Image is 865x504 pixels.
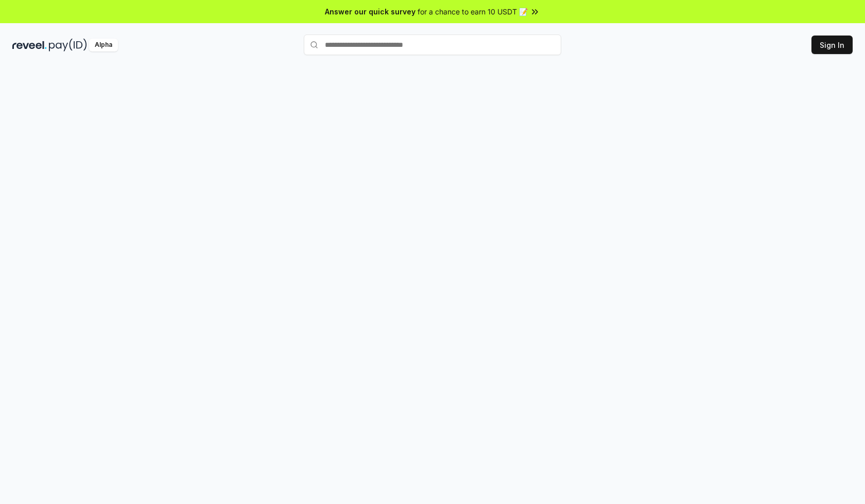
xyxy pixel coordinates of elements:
[89,39,118,51] div: Alpha
[49,39,87,51] img: pay_id
[12,39,47,51] img: reveel_dark
[418,6,528,17] span: for a chance to earn 10 USDT 📝
[325,6,416,17] span: Answer our quick survey
[811,36,853,54] button: Sign In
